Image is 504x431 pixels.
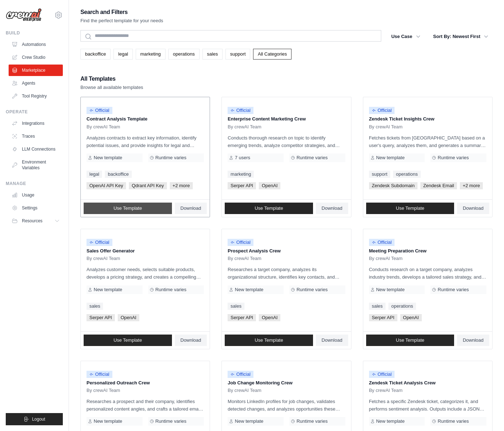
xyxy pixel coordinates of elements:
[369,115,486,123] p: Zendesk Ticket Insights Crew
[225,49,250,60] a: support
[388,303,416,310] a: operations
[22,218,42,224] span: Resources
[438,287,469,293] span: Runtime varies
[84,203,172,214] a: Use Template
[228,388,261,393] span: By crewAI Team
[80,7,163,17] h2: Search and Filters
[87,239,112,246] span: Official
[87,303,103,310] a: sales
[170,182,193,189] span: +2 more
[155,418,187,424] span: Runtime varies
[387,30,425,43] button: Use Case
[87,134,204,149] p: Analyzes contracts to extract key information, identify potential issues, and provide insights fo...
[297,155,328,161] span: Runtime varies
[175,203,207,214] a: Download
[322,205,342,211] span: Download
[9,52,63,63] a: Crew Studio
[235,155,250,161] span: 7 users
[9,118,63,129] a: Integrations
[429,30,493,43] button: Sort By: Newest First
[87,256,120,261] span: By crewAI Team
[396,205,424,211] span: Use Template
[228,182,256,189] span: Serper API
[9,131,63,142] a: Traces
[9,202,63,214] a: Settings
[420,182,457,189] span: Zendesk Email
[228,256,261,261] span: By crewAI Team
[316,335,348,346] a: Download
[6,109,63,115] div: Operate
[228,239,253,246] span: Official
[366,203,454,214] a: Use Template
[6,30,63,36] div: Build
[9,77,63,89] a: Agents
[228,247,345,255] p: Prospect Analysis Crew
[113,205,142,211] span: Use Template
[155,287,187,293] span: Runtime varies
[181,205,201,211] span: Download
[94,155,122,161] span: New template
[105,171,131,178] a: backoffice
[369,303,386,310] a: sales
[181,337,201,343] span: Download
[9,189,63,201] a: Usage
[228,134,345,149] p: Conducts thorough research on topic to identify emerging trends, analyze competitor strategies, a...
[9,65,63,76] a: Marketplace
[80,17,163,24] p: Find the perfect template for your needs
[297,418,328,424] span: Runtime varies
[87,107,112,114] span: Official
[235,287,263,293] span: New template
[9,90,63,102] a: Tool Registry
[228,379,345,387] p: Job Change Monitoring Crew
[32,416,45,422] span: Logout
[113,49,132,60] a: legal
[9,215,63,227] button: Resources
[87,266,204,281] p: Analyzes customer needs, selects suitable products, develops a pricing strategy, and creates a co...
[393,171,421,178] a: operations
[259,182,280,189] span: OpenAI
[369,182,417,189] span: Zendesk Subdomain
[369,266,486,281] p: Conducts research on a target company, analyzes industry trends, develops a tailored sales strate...
[118,314,139,321] span: OpenAI
[136,49,165,60] a: marketing
[9,39,63,50] a: Automations
[87,371,112,378] span: Official
[369,171,390,178] a: support
[369,314,397,321] span: Serper API
[87,247,204,255] p: Sales Offer Generator
[87,314,115,321] span: Serper API
[80,49,111,60] a: backoffice
[438,418,469,424] span: Runtime varies
[6,8,42,22] img: Logo
[297,287,328,293] span: Runtime varies
[228,314,256,321] span: Serper API
[228,371,253,378] span: Official
[202,49,223,60] a: sales
[87,115,204,123] p: Contract Analysis Template
[87,388,120,393] span: By crewAI Team
[253,49,291,60] a: All Categories
[228,115,345,123] p: Enterprise Content Marketing Crew
[6,181,63,186] div: Manage
[369,256,403,261] span: By crewAI Team
[113,337,142,343] span: Use Template
[228,266,345,281] p: Researches a target company, analyzes its organizational structure, identifies key contacts, and ...
[9,156,63,174] a: Environment Variables
[400,314,422,321] span: OpenAI
[369,124,403,130] span: By crewAI Team
[460,182,483,189] span: +2 more
[369,379,486,387] p: Zendesk Ticket Analysis Crew
[255,205,283,211] span: Use Template
[255,337,283,343] span: Use Template
[228,171,254,178] a: marketing
[80,74,143,84] h2: All Templates
[369,371,395,378] span: Official
[369,247,486,255] p: Meeting Preparation Crew
[87,171,102,178] a: legal
[225,203,313,214] a: Use Template
[369,134,486,149] p: Fetches tickets from [GEOGRAPHIC_DATA] based on a user's query, analyzes them, and generates a su...
[228,303,244,310] a: sales
[225,335,313,346] a: Use Template
[366,335,454,346] a: Use Template
[376,418,405,424] span: New template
